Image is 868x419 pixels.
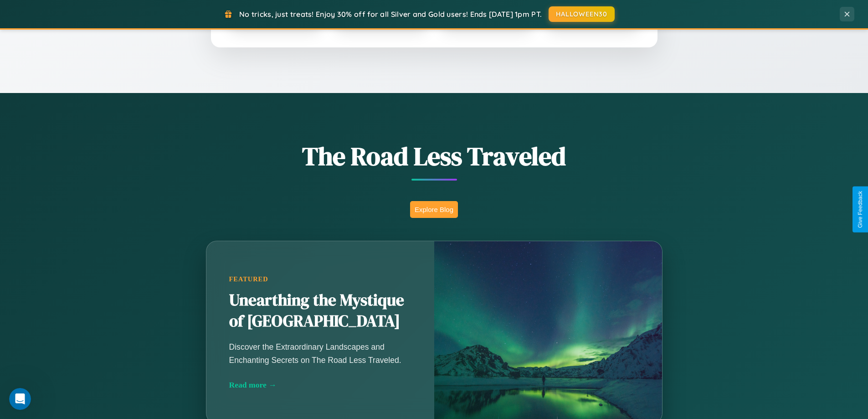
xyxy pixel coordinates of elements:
button: Explore Blog [410,201,458,218]
div: Give Feedback [857,191,863,228]
h2: Unearthing the Mystique of [GEOGRAPHIC_DATA] [229,290,411,332]
div: Read more → [229,380,411,390]
h1: The Road Less Traveled [161,139,708,174]
span: No tricks, just treats! Enjoy 30% off for all Silver and Gold users! Ends [DATE] 1pm PT. [239,10,542,19]
button: HALLOWEEN30 [549,6,615,22]
iframe: Intercom live chat [9,388,31,410]
div: Featured [229,275,411,283]
p: Discover the Extraordinary Landscapes and Enchanting Secrets on The Road Less Traveled. [229,341,411,366]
